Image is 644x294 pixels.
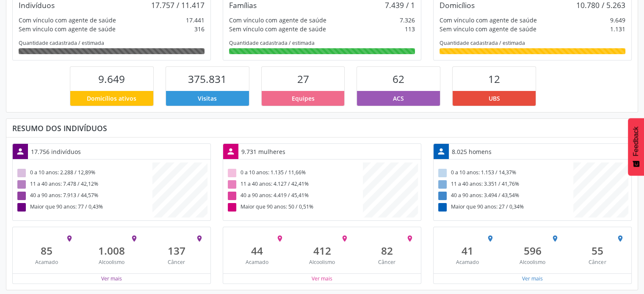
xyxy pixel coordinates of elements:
[19,0,55,10] div: Indivíduos
[576,0,625,10] div: 10.780 / 5.263
[195,235,203,242] i: place
[297,72,309,86] span: 27
[571,258,624,266] div: Câncer
[20,258,73,266] div: Acamado
[506,245,559,257] div: 596
[439,25,536,33] div: Sem vínculo com agente de saúde
[150,245,203,257] div: 137
[231,245,284,257] div: 44
[439,16,537,25] div: Com vínculo com agente de saúde
[437,201,573,213] div: Maior que 90 anos: 27 / 0,34%
[226,201,363,213] div: Maior que 90 anos: 50 / 0,51%
[610,25,625,33] div: 1.131
[393,94,404,103] span: ACS
[226,179,363,190] div: 11 a 40 anos: 4.127 / 42,41%
[16,179,152,190] div: 11 a 40 anos: 7.478 / 42,12%
[194,25,205,33] div: 316
[449,144,495,159] div: 8.025 homens
[616,235,624,242] i: place
[506,258,559,266] div: Alcoolismo
[19,25,116,33] div: Sem vínculo com agente de saúde
[437,190,573,201] div: 40 a 90 anos: 3.494 / 43,54%
[16,167,152,179] div: 0 a 10 anos: 2.288 / 12,89%
[571,245,624,257] div: 55
[628,118,644,176] button: Feedback - Mostrar pesquisa
[292,94,315,103] span: Equipes
[400,16,415,25] div: 7.326
[632,126,640,156] span: Feedback
[360,245,413,257] div: 82
[150,258,203,266] div: Câncer
[226,190,363,201] div: 40 a 90 anos: 4.419 / 45,41%
[229,0,257,10] div: Famílias
[130,235,138,242] i: place
[522,275,543,283] button: Ver mais
[226,147,235,156] i: person
[489,94,500,103] span: UBS
[311,275,333,283] button: Ver mais
[385,0,415,10] div: 7.439 / 1
[16,190,152,201] div: 40 a 90 anos: 7.913 / 44,57%
[488,72,500,86] span: 12
[406,235,413,242] i: place
[238,144,288,159] div: 9.731 mulheres
[19,39,205,47] div: Quantidade cadastrada / estimada
[392,72,404,86] span: 62
[28,144,84,159] div: 17.756 indivíduos
[188,72,227,86] span: 375.831
[85,245,138,257] div: 1.008
[151,0,205,10] div: 17.757 / 11.417
[85,258,138,266] div: Alcoolismo
[226,167,363,179] div: 0 a 10 anos: 1.135 / 11,66%
[441,258,494,266] div: Acamado
[341,235,348,242] i: place
[437,147,446,156] i: person
[231,258,284,266] div: Acamado
[486,235,494,242] i: place
[296,258,348,266] div: Alcoolismo
[98,72,125,86] span: 9.649
[437,167,573,179] div: 0 a 10 anos: 1.153 / 14,37%
[610,16,625,25] div: 9.649
[16,201,152,213] div: Maior que 90 anos: 77 / 0,43%
[229,16,326,25] div: Com vínculo com agente de saúde
[101,275,122,283] button: Ver mais
[441,245,494,257] div: 41
[87,94,136,103] span: Domicílios ativos
[186,16,205,25] div: 17.441
[19,16,116,25] div: Com vínculo com agente de saúde
[276,235,284,242] i: place
[12,124,632,133] div: Resumo dos indivíduos
[439,39,625,47] div: Quantidade cadastrada / estimada
[229,25,326,33] div: Sem vínculo com agente de saúde
[405,25,415,33] div: 113
[439,0,475,10] div: Domicílios
[437,179,573,190] div: 11 a 40 anos: 3.351 / 41,76%
[229,39,415,47] div: Quantidade cadastrada / estimada
[360,258,413,266] div: Câncer
[551,235,559,242] i: place
[16,147,25,156] i: person
[198,94,217,103] span: Visitas
[20,245,73,257] div: 85
[66,235,73,242] i: place
[296,245,348,257] div: 412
